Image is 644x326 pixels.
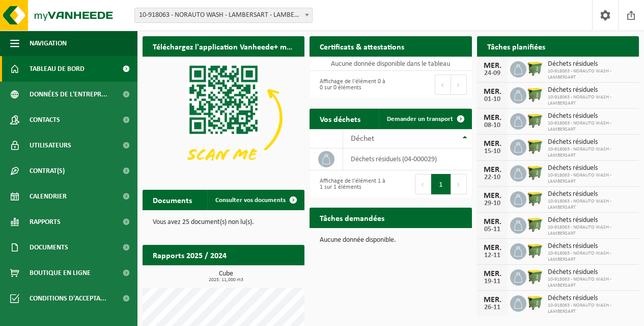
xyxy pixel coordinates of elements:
[548,138,634,146] span: Déchets résiduels
[548,86,634,94] span: Déchets résiduels
[30,184,67,209] span: Calendrier
[415,174,431,194] button: Previous
[526,86,544,103] img: WB-1100-HPE-GN-50
[148,278,304,283] span: 2025: 11,000 m3
[30,209,61,235] span: Rapports
[548,68,634,81] span: 10-918063 - NORAUTO WASH - LAMBERSART
[526,138,544,155] img: WB-1100-HPE-GN-50
[310,36,414,56] h2: Certificats & attestations
[526,242,544,259] img: WB-1100-HPE-GN-50
[548,242,634,250] span: Déchets résiduels
[482,122,502,129] div: 08-10
[482,304,502,311] div: 26-11
[482,62,502,70] div: MER.
[548,146,634,159] span: 10-918063 - NORAUTO WASH - LAMBERSART
[482,244,502,252] div: MER.
[548,216,634,224] span: Déchets résiduels
[548,268,634,277] span: Déchets résiduels
[548,277,634,289] span: 10-918063 - NORAUTO WASH - LAMBERSART
[482,270,502,278] div: MER.
[351,135,374,143] span: Déchet
[30,31,67,56] span: Navigation
[526,164,544,181] img: WB-1100-HPE-GN-50
[482,166,502,174] div: MER.
[310,208,395,228] h2: Tâches demandées
[379,109,471,129] a: Demander un transport
[30,260,91,286] span: Boutique en ligne
[153,219,294,226] p: Vous avez 25 document(s) non lu(s).
[548,303,634,315] span: 10-918063 - NORAUTO WASH - LAMBERSART
[143,36,304,56] h2: Téléchargez l'application Vanheede+ maintenant!
[548,60,634,68] span: Déchets résiduels
[482,252,502,259] div: 12-11
[548,294,634,303] span: Déchets résiduels
[30,235,68,260] span: Documents
[216,265,303,285] a: Consulter les rapports
[526,268,544,285] img: WB-1100-HPE-GN-50
[30,107,60,133] span: Contacts
[30,158,65,184] span: Contrat(s)
[477,36,555,56] h2: Tâches planifiées
[482,226,502,233] div: 05-11
[548,164,634,172] span: Déchets résiduels
[526,190,544,207] img: WB-1100-HPE-GN-50
[548,94,634,107] span: 10-918063 - NORAUTO WASH - LAMBERSART
[148,270,304,283] h3: Cube
[482,88,502,96] div: MER.
[526,112,544,129] img: WB-1100-HPE-GN-50
[482,96,502,103] div: 01-10
[548,190,634,198] span: Déchets résiduels
[207,190,303,210] a: Consulter vos documents
[482,296,502,304] div: MER.
[548,120,634,133] span: 10-918063 - NORAUTO WASH - LAMBERSART
[215,197,286,204] span: Consulter vos documents
[482,114,502,122] div: MER.
[30,82,107,107] span: Données de l'entrepr...
[387,116,453,122] span: Demander un transport
[482,278,502,285] div: 19-11
[30,56,85,82] span: Tableau de bord
[315,73,385,96] div: Affichage de l'élément 0 à 0 sur 0 éléments
[320,237,461,244] p: Aucune donnée disponible.
[482,70,502,77] div: 24-09
[548,250,634,263] span: 10-918063 - NORAUTO WASH - LAMBERSART
[5,304,170,326] iframe: chat widget
[482,148,502,155] div: 15-10
[451,74,467,95] button: Next
[548,198,634,211] span: 10-918063 - NORAUTO WASH - LAMBERSART
[526,60,544,77] img: WB-1100-HPE-GN-50
[482,174,502,181] div: 22-10
[343,148,472,170] td: déchets résiduels (04-000029)
[310,109,371,129] h2: Vos déchets
[143,245,237,265] h2: Rapports 2025 / 2024
[526,294,544,311] img: WB-1100-HPE-GN-50
[435,74,451,95] button: Previous
[135,8,312,22] span: 10-918063 - NORAUTO WASH - LAMBERSART - LAMBERSART
[30,133,71,158] span: Utilisateurs
[548,112,634,120] span: Déchets résiduels
[526,216,544,233] img: WB-1100-HPE-GN-50
[548,172,634,185] span: 10-918063 - NORAUTO WASH - LAMBERSART
[548,224,634,237] span: 10-918063 - NORAUTO WASH - LAMBERSART
[30,286,106,311] span: Conditions d'accepta...
[310,57,471,71] td: Aucune donnée disponible dans le tableau
[482,200,502,207] div: 29-10
[482,140,502,148] div: MER.
[134,8,313,23] span: 10-918063 - NORAUTO WASH - LAMBERSART - LAMBERSART
[143,57,304,179] img: Download de VHEPlus App
[482,192,502,200] div: MER.
[315,173,385,195] div: Affichage de l'élément 1 à 1 sur 1 éléments
[143,190,202,210] h2: Documents
[451,174,467,194] button: Next
[431,174,451,194] button: 1
[482,218,502,226] div: MER.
